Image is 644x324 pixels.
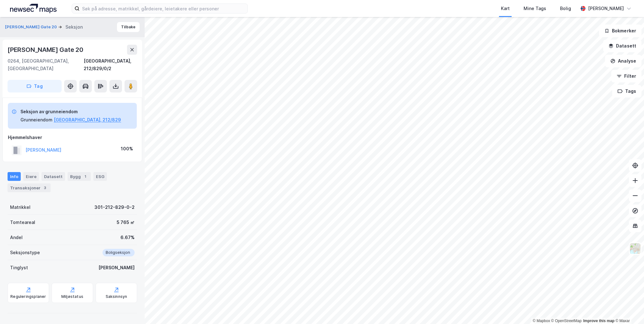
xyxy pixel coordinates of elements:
div: 3 [42,185,48,191]
div: Info [8,172,21,181]
button: Filter [611,70,641,82]
div: Andel [10,234,23,241]
input: Søk på adresse, matrikkel, gårdeiere, leietakere eller personer [80,4,247,13]
button: Bokmerker [599,25,641,37]
div: 6.67% [120,234,135,241]
img: logo.a4113a55bc3d86da70a041830d287a7e.svg [10,4,57,13]
div: Transaksjoner [8,183,51,192]
div: Tinglyst [10,264,28,271]
button: Tag [8,80,62,92]
div: Seksjon [65,23,83,31]
div: [PERSON_NAME] Gate 20 [8,45,85,55]
button: [PERSON_NAME] Gate 20 [5,24,58,30]
iframe: Chat Widget [613,294,644,324]
button: Analyse [605,55,641,67]
div: [GEOGRAPHIC_DATA], 212/829/0/2 [84,57,137,72]
div: Matrikkel [10,204,31,211]
div: Seksjonstype [10,249,40,256]
div: 100% [121,145,133,153]
div: Bygg [68,172,91,181]
div: Reguleringsplaner [10,294,46,299]
div: Miljøstatus [61,294,83,299]
a: Mapbox [533,319,550,323]
div: Saksinnsyn [106,294,127,299]
a: Improve this map [583,319,614,323]
button: Datasett [603,40,641,52]
div: Eiere [23,172,39,181]
div: 301-212-829-0-2 [94,204,135,211]
div: [PERSON_NAME] [588,5,624,12]
div: Mine Tags [524,5,546,12]
div: Datasett [42,172,65,181]
button: Tags [612,85,641,98]
div: Grunneiendom [20,116,53,124]
div: Seksjon av grunneiendom [20,108,121,115]
button: [GEOGRAPHIC_DATA], 212/829 [54,116,121,124]
div: Kontrollprogram for chat [613,294,644,324]
button: Tilbake [117,22,140,32]
div: Kart [501,5,510,12]
img: Z [629,243,641,254]
div: [PERSON_NAME] [98,264,135,271]
div: Bolig [560,5,571,12]
a: OpenStreetMap [551,319,582,323]
div: Tomteareal [10,219,35,226]
div: 1 [82,173,88,180]
div: 5 765 ㎡ [117,219,135,226]
div: 0264, [GEOGRAPHIC_DATA], [GEOGRAPHIC_DATA] [8,57,84,72]
div: ESG [93,172,107,181]
div: Hjemmelshaver [8,134,137,141]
